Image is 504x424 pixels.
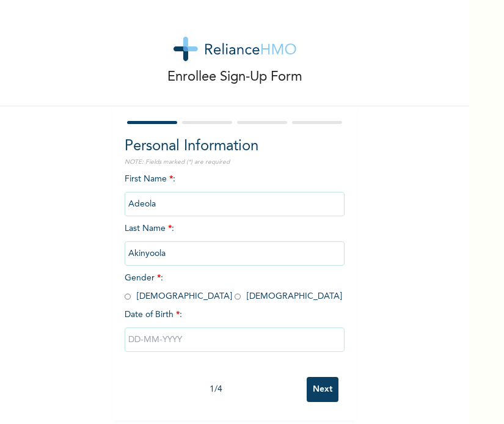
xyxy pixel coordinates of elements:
span: First Name : [125,175,345,208]
input: Enter your last name [125,241,345,266]
input: DD-MM-YYYY [125,327,345,352]
span: Gender : [DEMOGRAPHIC_DATA] [DEMOGRAPHIC_DATA] [125,274,342,301]
input: Next [307,377,338,402]
h2: Personal Information [125,136,345,158]
input: Enter your first name [125,192,345,216]
span: Date of Birth : [125,309,182,321]
span: Last Name : [125,224,345,258]
p: NOTE: Fields marked (*) are required [125,158,345,167]
div: 1 / 4 [125,383,307,396]
img: logo [173,37,296,61]
p: Enrollee Sign-Up Form [167,67,302,87]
